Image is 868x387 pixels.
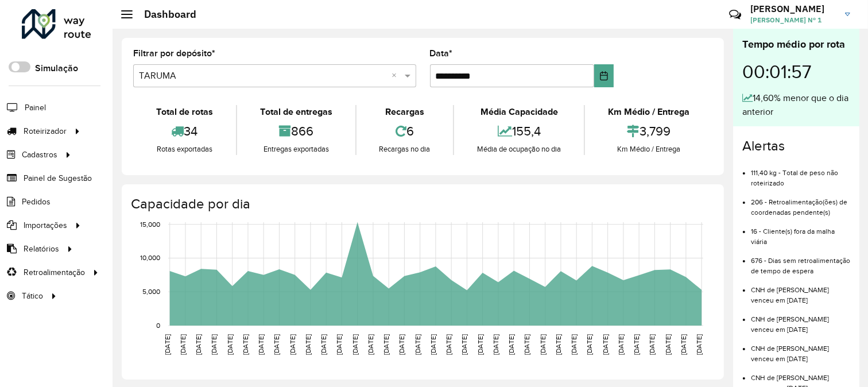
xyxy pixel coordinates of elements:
text: [DATE] [539,334,547,355]
text: 5,000 [142,288,160,295]
div: Recargas no dia [359,144,451,155]
span: Cadastros [22,149,57,161]
button: Choose Date [594,64,614,87]
div: Tempo médio por rota [742,37,850,52]
a: Contato Rápido [723,2,747,27]
text: [DATE] [461,334,468,355]
text: [DATE] [242,334,249,355]
h4: Alertas [742,138,850,154]
span: [PERSON_NAME] Nº 1 [750,15,836,25]
span: Importações [24,219,67,231]
div: Total de entregas [240,105,352,119]
text: [DATE] [695,334,703,355]
text: [DATE] [664,334,672,355]
text: [DATE] [524,334,531,355]
span: Pedidos [22,196,51,208]
span: Relatórios [24,243,59,255]
li: 16 - Cliente(s) fora da malha viária [751,218,850,247]
text: [DATE] [210,334,218,355]
text: [DATE] [570,334,578,355]
text: [DATE] [633,334,640,355]
li: CNH de [PERSON_NAME] venceu em [DATE] [751,335,850,364]
div: 866 [240,119,352,144]
text: [DATE] [351,334,359,355]
span: Painel de Sugestão [24,172,92,184]
div: 14,60% menor que o dia anterior [742,91,850,119]
div: 3,799 [588,119,710,144]
text: [DATE] [586,334,594,355]
span: Roteirizador [24,125,67,137]
label: Simulação [35,61,78,75]
div: Total de rotas [136,105,233,119]
div: Rotas exportadas [136,144,233,155]
text: [DATE] [195,334,202,355]
text: [DATE] [492,334,499,355]
text: [DATE] [617,334,625,355]
text: [DATE] [179,334,187,355]
text: [DATE] [164,334,171,355]
text: 0 [156,322,160,329]
text: [DATE] [320,334,327,355]
label: Data [430,47,453,60]
label: Filtrar por depósito [133,47,215,60]
span: Tático [22,290,43,302]
text: [DATE] [555,334,562,355]
span: Retroalimentação [24,266,85,278]
text: [DATE] [226,334,234,355]
div: Média Capacidade [457,105,581,119]
li: 206 - Retroalimentação(ões) de coordenadas pendente(s) [751,188,850,218]
h4: Capacidade por dia [131,196,712,212]
div: 34 [136,119,233,144]
text: [DATE] [507,334,515,355]
div: 00:01:57 [742,52,850,91]
li: 111,40 kg - Total de peso não roteirizado [751,159,850,188]
li: CNH de [PERSON_NAME] venceu em [DATE] [751,305,850,335]
text: 10,000 [140,254,160,262]
text: 15,000 [140,220,160,228]
text: [DATE] [649,334,656,355]
text: [DATE] [382,334,390,355]
div: Recargas [359,105,451,119]
text: [DATE] [602,334,609,355]
h2: Dashboard [133,8,196,21]
div: 155,4 [457,119,581,144]
li: 676 - Dias sem retroalimentação de tempo de espera [751,247,850,276]
text: [DATE] [476,334,484,355]
div: Km Médio / Entrega [588,105,710,119]
div: 6 [359,119,451,144]
text: [DATE] [680,334,687,355]
text: [DATE] [289,334,296,355]
text: [DATE] [257,334,265,355]
text: [DATE] [304,334,312,355]
text: [DATE] [367,334,374,355]
text: [DATE] [273,334,280,355]
text: [DATE] [429,334,437,355]
text: [DATE] [445,334,452,355]
li: CNH de [PERSON_NAME] venceu em [DATE] [751,276,850,305]
span: Clear all [392,69,402,83]
div: Km Médio / Entrega [588,144,710,155]
text: [DATE] [414,334,421,355]
div: Entregas exportadas [240,144,352,155]
h3: [PERSON_NAME] [750,3,836,14]
text: [DATE] [335,334,343,355]
text: [DATE] [398,334,405,355]
div: Média de ocupação no dia [457,144,581,155]
span: Painel [25,102,46,114]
